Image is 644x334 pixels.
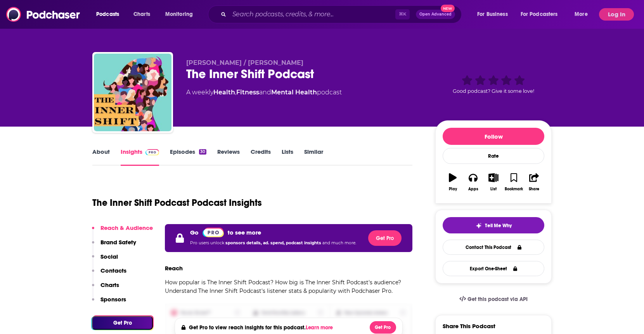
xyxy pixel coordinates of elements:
a: Health [213,89,235,96]
button: Get Pro [92,316,153,330]
button: open menu [569,8,597,21]
div: Play [449,187,457,191]
button: Get Pro [370,321,396,334]
p: Sponsors [100,296,126,303]
a: Reviews [217,148,240,166]
button: Reach & Audience [92,224,153,238]
p: Go [190,229,199,236]
button: Bookmark [504,168,524,196]
span: Charts [133,9,150,20]
button: open menu [472,8,518,21]
span: Good podcast? Give it some love! [453,88,534,94]
div: A weekly podcast [186,88,342,97]
span: Open Advanced [419,12,452,16]
a: Fitness [236,89,259,96]
button: Charts [92,281,119,296]
span: , [235,89,236,96]
input: Search podcasts, credits, & more... [229,8,395,21]
p: Social [100,253,118,260]
a: About [92,148,110,166]
button: Log In [599,8,634,21]
h1: The Inner Shift Podcast Podcast Insights [92,197,262,209]
div: Good podcast? Give it some love! [435,59,552,107]
button: open menu [91,8,129,21]
a: Pro website [203,227,224,237]
div: Bookmark [505,187,523,191]
span: New [441,5,455,12]
a: Charts [128,8,155,21]
p: Charts [100,281,119,289]
button: Apps [463,168,483,196]
div: 30 [199,149,206,155]
span: ⌘ K [395,9,410,19]
p: Contacts [100,267,126,274]
img: Podchaser - Follow, Share and Rate Podcasts [6,7,81,22]
button: open menu [516,8,569,21]
button: Export One-Sheet [443,261,544,276]
img: The Inner Shift Podcast [94,54,171,131]
h4: Get Pro to view reach insights for this podcast. [189,324,335,331]
div: Search podcasts, credits, & more... [215,5,469,23]
span: Get this podcast via API [467,296,528,303]
img: Podchaser Pro [145,149,159,155]
a: Lists [282,148,293,166]
button: Brand Safety [92,238,136,253]
h3: Reach [165,264,183,272]
span: sponsors details, ad. spend, podcast insights [225,240,322,245]
p: Pro users unlock and much more. [190,237,356,249]
a: Credits [251,148,271,166]
button: tell me why sparkleTell Me Why [443,217,544,233]
a: Episodes30 [170,148,206,166]
span: For Podcasters [521,9,558,20]
h3: Share This Podcast [443,322,495,330]
a: Get this podcast via API [453,290,534,309]
a: Contact This Podcast [443,240,544,255]
p: Brand Safety [100,238,136,246]
span: Podcasts [96,9,119,20]
button: Get Pro [368,230,402,246]
span: Monitoring [165,9,193,20]
div: Share [529,187,539,191]
button: Share [524,168,544,196]
span: and [259,89,271,96]
p: Reach & Audience [100,224,153,231]
button: Social [92,253,118,267]
span: More [575,9,588,20]
button: open menu [160,8,203,21]
button: Follow [443,128,544,145]
a: InsightsPodchaser Pro [121,148,159,166]
button: Open AdvancedNew [416,10,455,19]
span: For Business [477,9,508,20]
span: [PERSON_NAME] / [PERSON_NAME] [186,59,303,66]
button: Play [443,168,463,196]
span: Tell Me Why [485,223,512,229]
img: Podchaser Pro [203,228,224,237]
button: Contacts [92,267,126,281]
a: Mental Health [271,89,317,96]
p: How popular is The Inner Shift Podcast? How big is The Inner Shift Podcast's audience? Understand... [165,278,412,295]
div: Rate [443,148,544,164]
button: List [483,168,504,196]
a: Similar [304,148,323,166]
button: Learn more [306,325,335,331]
div: List [490,187,497,191]
button: Sponsors [92,296,126,310]
div: Apps [468,187,478,191]
img: tell me why sparkle [476,223,482,229]
p: to see more [228,229,261,236]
